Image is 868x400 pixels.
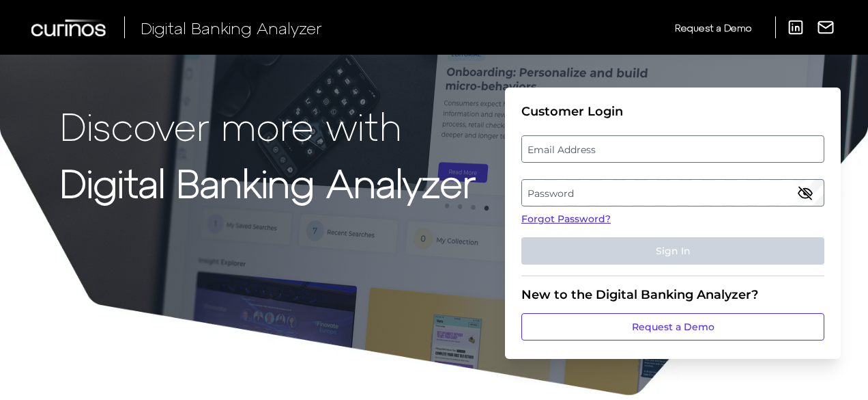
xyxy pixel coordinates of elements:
[522,137,823,161] label: Email Address
[521,237,824,265] button: Sign In
[141,18,322,38] span: Digital Banking Analyzer
[60,104,476,147] p: Discover more with
[521,287,824,302] div: New to the Digital Banking Analyzer?
[522,181,823,205] label: Password
[675,16,751,39] a: Request a Demo
[521,104,824,119] div: Customer Login
[675,22,751,34] span: Request a Demo
[31,19,108,36] img: Curinos
[521,313,824,341] a: Request a Demo
[60,159,476,205] strong: Digital Banking Analyzer
[521,212,824,226] a: Forgot Password?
